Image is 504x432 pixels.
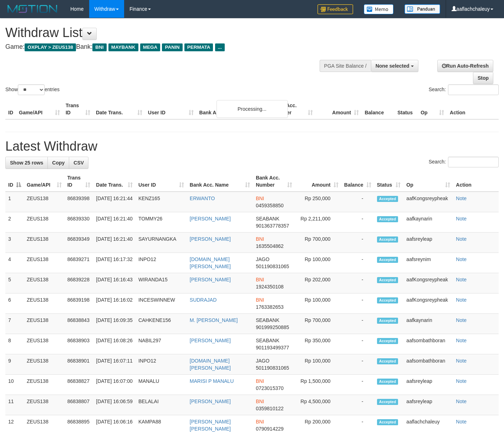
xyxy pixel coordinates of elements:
[404,4,440,14] img: panduan.png
[93,293,136,314] td: [DATE] 16:16:02
[341,334,374,354] td: -
[184,43,213,51] span: PERMATA
[374,171,404,192] th: Status: activate to sort column ascending
[217,100,288,118] div: Processing...
[65,375,93,395] td: 86838827
[5,253,24,273] td: 4
[93,171,136,192] th: Date Trans.: activate to sort column ascending
[256,216,279,222] span: SEABANK
[341,354,374,375] td: -
[403,395,453,415] td: aafsreyleap
[341,233,374,253] td: -
[295,375,341,395] td: Rp 1,500,000
[93,99,145,119] th: Date Trans.
[448,157,499,167] input: Search:
[24,334,65,354] td: ZEUS138
[65,314,93,334] td: 86838843
[456,358,467,364] a: Note
[341,314,374,334] td: -
[93,354,136,375] td: [DATE] 16:07:11
[394,99,418,119] th: Status
[364,4,394,14] img: Button%20Memo.svg
[190,256,231,269] a: [DOMAIN_NAME][PERSON_NAME]
[5,139,499,153] h1: Latest Withdraw
[190,317,238,323] a: M. [PERSON_NAME]
[295,293,341,314] td: Rp 100,000
[320,60,371,72] div: PGA Site Balance /
[93,253,136,273] td: [DATE] 16:17:32
[140,43,161,51] span: MEGA
[197,99,270,119] th: Bank Acc. Name
[93,233,136,253] td: [DATE] 16:21:40
[437,60,493,72] a: Run Auto-Refresh
[256,378,264,384] span: BNI
[256,419,264,425] span: BNI
[136,212,187,233] td: TOMMY26
[403,293,453,314] td: aafKongsreypheak
[93,375,136,395] td: [DATE] 16:07:00
[10,160,43,166] span: Show 25 rows
[377,358,398,364] span: Accepted
[136,354,187,375] td: INPO12
[456,317,467,323] a: Note
[5,314,24,334] td: 7
[256,196,264,201] span: BNI
[377,318,398,324] span: Accepted
[5,273,24,293] td: 5
[24,293,65,314] td: ZEUS138
[25,43,76,51] span: OXPLAY > ZEUS138
[295,192,341,212] td: Rp 250,000
[65,395,93,415] td: 86838807
[295,395,341,415] td: Rp 4,500,000
[456,399,467,404] a: Note
[63,99,93,119] th: Trans ID
[65,273,93,293] td: 86839228
[256,203,284,208] span: Copy 0459358850 to clipboard
[93,395,136,415] td: [DATE] 16:06:59
[456,256,467,262] a: Note
[341,171,374,192] th: Balance: activate to sort column ascending
[18,84,45,95] select: Showentries
[256,338,279,343] span: SEABANK
[24,233,65,253] td: ZEUS138
[456,196,467,201] a: Note
[5,334,24,354] td: 8
[93,192,136,212] td: [DATE] 16:21:44
[256,256,269,262] span: JAGO
[256,223,289,229] span: Copy 901363778357 to clipboard
[377,379,398,385] span: Accepted
[403,192,453,212] td: aafKongsreypheak
[403,233,453,253] td: aafsreyleap
[5,26,329,40] h1: Withdraw List
[448,84,499,95] input: Search:
[295,233,341,253] td: Rp 700,000
[5,84,60,95] label: Show entries
[136,253,187,273] td: INPO12
[403,273,453,293] td: aafKongsreypheak
[5,157,48,169] a: Show 25 rows
[5,233,24,253] td: 3
[190,338,231,343] a: [PERSON_NAME]
[256,406,284,411] span: Copy 0359810122 to clipboard
[377,216,398,222] span: Accepted
[429,84,499,95] label: Search:
[377,236,398,243] span: Accepted
[65,192,93,212] td: 86839398
[270,99,316,119] th: Bank Acc. Number
[93,212,136,233] td: [DATE] 16:21:40
[24,395,65,415] td: ZEUS138
[136,233,187,253] td: SAYURNANGKA
[5,293,24,314] td: 6
[256,317,279,323] span: SEABANK
[295,354,341,375] td: Rp 100,000
[403,354,453,375] td: aafsombathboran
[447,99,499,119] th: Action
[377,277,398,283] span: Accepted
[5,4,60,14] img: MOTION_logo.png
[362,99,394,119] th: Balance
[256,345,289,350] span: Copy 901193499377 to clipboard
[5,192,24,212] td: 1
[377,338,398,344] span: Accepted
[24,273,65,293] td: ZEUS138
[256,358,269,364] span: JAGO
